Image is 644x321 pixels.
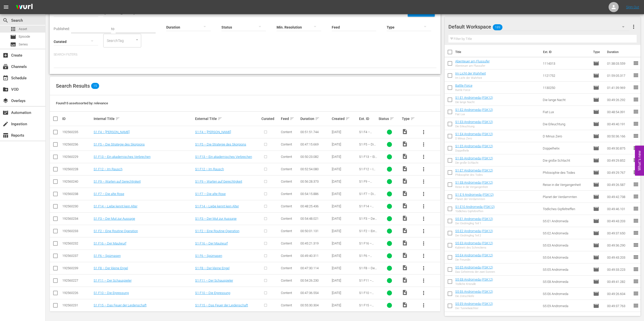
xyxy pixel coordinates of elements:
[290,116,294,121] span: sort
[56,101,108,105] span: Found 15 assets sorted by: relevance
[10,26,16,32] span: Asset
[421,166,427,172] span: more_vert
[493,22,502,33] span: 189
[593,121,599,127] span: Episode
[455,137,493,140] div: D Minus Zero
[455,217,493,221] a: S5 E1 Andromeda (FSK12)
[402,277,408,283] span: Video
[94,266,128,270] a: S1 F8 – Der kleine Engel
[593,194,599,200] span: Episode
[605,191,633,203] td: 00:49:42.738
[281,229,292,233] span: Content
[455,265,493,269] a: S5 E5 Andromeda (FSK12)
[633,121,639,127] span: reorder
[359,130,377,141] span: S1 F4 – [PERSON_NAME]
[111,27,114,31] span: to
[402,116,416,122] div: Type
[593,242,599,248] span: Episode
[281,241,292,245] span: Content
[421,191,427,197] span: more_vert
[631,21,637,33] button: more_vert
[300,167,330,171] div: 00:52:54.080
[605,106,633,118] td: 00:48:54.391
[418,126,430,138] button: more_vert
[19,27,27,32] span: Asset
[94,180,141,183] a: S1 F9 – Warten auf Gerechtigkeit
[541,142,591,154] td: Doppelhelix
[195,167,224,171] a: S1 F12 – Im Rausch
[455,258,493,261] div: Die Freundin
[62,217,92,220] div: 192560234
[359,254,375,261] span: S1 F6 – Spürnasen
[605,57,633,69] td: 01:38:03.559
[315,116,320,121] span: sort
[359,241,374,253] span: S1 F16 – Der Maulwurf
[402,203,408,209] span: Video
[633,84,639,90] span: reorder
[418,287,430,299] button: more_vert
[195,254,222,258] a: S1 F6 – Spürnasen
[593,266,599,273] span: Episode
[3,4,9,10] span: menu
[332,116,358,122] div: Created
[593,85,599,91] span: Episode
[94,229,138,233] a: S1 F2 – Eine Routine-Operation
[281,130,292,134] span: Content
[626,5,639,9] a: Sign Out
[633,181,639,187] span: reorder
[332,192,358,196] div: [DATE]
[418,225,430,237] button: more_vert
[455,205,495,209] a: S1 E10 Andromeda (FSK12)
[455,168,493,172] a: S1 E7 Andromeda (FSK12)
[631,24,637,30] span: more_vert
[633,133,639,139] span: reorder
[541,166,591,179] td: Philosophie des Todes
[605,118,633,130] td: 00:49:40.191
[359,142,376,158] span: S1 F5 – Die Strategie des Skorpions
[421,141,427,147] span: more_vert
[455,278,493,281] a: S5 E8 Andromeda (FSK12)
[402,252,408,258] span: Video
[455,88,472,92] div: Battle Force
[94,279,132,282] a: S1 F11 – Der Schauspieler
[455,101,493,104] div: Die lange Nacht
[332,155,358,159] div: [DATE]
[541,82,591,94] td: 1130250
[418,176,430,188] button: more_vert
[418,275,430,287] button: more_vert
[359,229,377,240] span: S1 F2 – Eine Routine-Operation
[455,302,493,306] a: S5 E9 Andromeda (FSK12)
[421,265,427,271] span: more_vert
[281,266,292,270] span: Content
[195,241,228,245] a: S1 F16 – Der Maulwurf
[605,203,633,215] td: 00:49:46.101
[455,132,493,136] a: S1 E4 Andromeda (FSK12)
[455,149,493,152] div: Doppelhelix
[418,200,430,212] button: more_vert
[633,145,639,151] span: reorder
[593,133,599,139] span: Episode
[605,166,633,179] td: 00:49:29.767
[541,57,591,69] td: 1114313
[455,229,493,233] a: S5 E2 Andromeda (FSK12)
[94,192,124,196] a: S1 F7 – Die alte Rose
[455,210,495,213] div: Tödliches Gipfeltreffen
[195,303,248,307] a: S1 F15 – Das Feuer der Leidenschaft
[421,302,427,308] span: more_vert
[402,178,408,184] span: Video
[455,270,495,274] div: Das Geheimnis der zwei Sonnen
[402,166,408,172] span: Video
[418,151,430,163] button: more_vert
[10,41,16,47] span: Series
[455,222,493,225] div: Der Eindringling Teil 1
[62,192,92,196] div: 192560238
[62,241,92,245] div: 192560232
[54,53,437,57] p: Search Filters:
[332,142,358,146] div: [DATE]
[455,144,493,148] a: S1 E5 Andromeda (FSK12)
[3,17,9,23] span: Search
[62,142,92,146] div: 192560236
[633,193,639,200] span: reorder
[332,229,358,233] div: [DATE]
[633,254,639,260] span: reorder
